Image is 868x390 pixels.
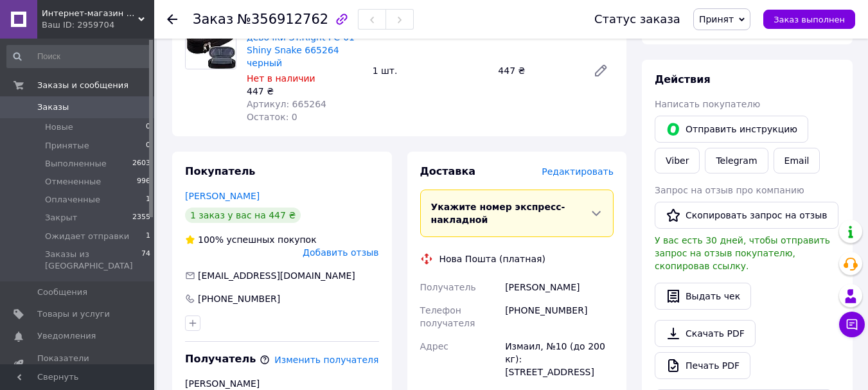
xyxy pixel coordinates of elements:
[655,202,838,229] button: Скопировать запрос на отзыв
[502,335,616,384] div: Измаил, №10 (до 200 кг): [STREET_ADDRESS]
[493,62,583,80] div: 447 ₴
[247,73,315,84] span: Нет в наличии
[37,330,96,342] span: Уведомления
[185,353,270,365] span: Получатель
[37,353,119,376] span: Показатели работы компании
[237,12,328,27] span: №356912762
[146,194,150,206] span: 1
[774,15,845,24] span: Заказ выполнен
[705,148,768,173] a: Telegram
[193,12,233,27] span: Заказ
[699,14,734,24] span: Принят
[146,140,150,152] span: 0
[588,58,614,84] a: Редактировать
[185,191,260,201] a: [PERSON_NAME]
[198,270,355,281] span: [EMAIL_ADDRESS][DOMAIN_NAME]
[132,158,150,170] span: 2603
[655,99,760,109] span: Написать покупателю
[542,166,614,177] span: Редактировать
[132,212,150,224] span: 2355
[839,312,865,337] button: Чат с покупателем
[137,176,150,188] span: 996
[37,308,110,320] span: Товары и услуги
[655,116,808,143] button: Отправить инструкцию
[37,287,87,298] span: Сообщения
[45,231,129,242] span: Ожидает отправки
[274,355,378,365] span: Изменить получателя
[45,194,100,206] span: Оплаченные
[763,10,855,29] button: Заказ выполнен
[247,85,362,98] div: 447 ₴
[42,19,154,31] div: Ваш ID: 2959704
[146,121,150,133] span: 0
[247,99,326,109] span: Артикул: 665264
[185,208,301,223] div: 1 заказ у вас на 447 ₴
[45,249,141,272] span: Заказы из [GEOGRAPHIC_DATA]
[146,231,150,242] span: 1
[45,121,73,133] span: Новые
[185,165,255,177] span: Покупатель
[502,276,616,299] div: [PERSON_NAME]
[655,235,830,271] span: У вас есть 30 дней, чтобы отправить запрос на отзыв покупателю, скопировав ссылку.
[197,292,281,305] div: [PHONE_NUMBER]
[186,19,236,69] img: Пенал школьный для девочки ST.Right PC-01 Shiny Snake 665264 черный
[420,282,476,292] span: Получатель
[247,112,297,122] span: Остаток: 0
[655,320,756,347] a: Скачать PDF
[655,148,700,173] a: Viber
[141,249,150,272] span: 74
[45,176,101,188] span: Отмененные
[594,13,680,26] div: Статус заказа
[774,148,820,173] button: Email
[45,158,107,170] span: Выполненные
[655,283,751,310] button: Выдать чек
[436,253,549,265] div: Нова Пошта (платная)
[167,13,177,26] div: Вернуться назад
[502,299,616,335] div: [PHONE_NUMBER]
[37,80,128,91] span: Заказы и сообщения
[368,62,493,80] div: 1 шт.
[6,45,152,68] input: Поиск
[185,233,317,246] div: успешных покупок
[655,352,750,379] a: Печать PDF
[303,247,378,258] span: Добавить отзыв
[420,305,475,328] span: Телефон получателя
[185,377,379,390] div: [PERSON_NAME]
[420,165,476,177] span: Доставка
[45,212,77,224] span: Закрыт
[431,202,565,225] span: Укажите номер экспресс-накладной
[45,140,89,152] span: Принятые
[420,341,448,351] span: Адрес
[655,185,804,195] span: Запрос на отзыв про компанию
[42,8,138,19] span: Интернет-магазин "Казковий світ"
[37,102,69,113] span: Заказы
[655,73,711,85] span: Действия
[198,235,224,245] span: 100%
